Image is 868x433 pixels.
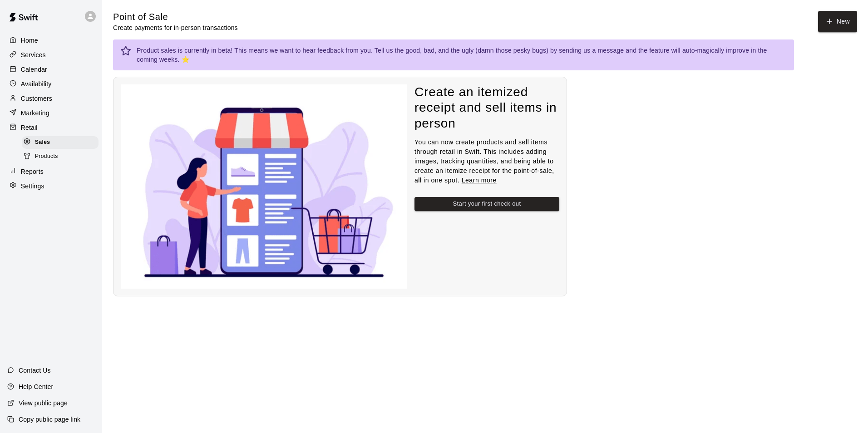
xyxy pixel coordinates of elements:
[21,123,38,132] p: Retail
[19,382,53,391] p: Help Center
[462,177,497,184] a: Learn more
[7,179,95,193] a: Settings
[113,23,238,32] p: Create payments for in-person transactions
[21,167,44,176] p: Reports
[121,84,407,289] img: Nothing to see here
[35,152,58,161] span: Products
[21,36,38,45] p: Home
[22,135,102,149] a: Sales
[559,47,624,54] a: sending us a message
[7,121,95,134] a: Retail
[137,42,787,68] div: Product sales is currently in beta! This means we want to hear feedback from you. Tell us the goo...
[22,150,99,163] div: Products
[414,84,559,132] h4: Create an itemized receipt and sell items in person
[22,136,99,149] div: Sales
[7,77,95,91] a: Availability
[7,48,95,62] a: Services
[7,165,95,178] a: Reports
[21,182,44,191] p: Settings
[21,65,47,74] p: Calendar
[22,149,102,163] a: Products
[7,92,95,105] a: Customers
[7,34,95,47] a: Home
[7,106,95,120] a: Marketing
[21,108,49,118] p: Marketing
[19,366,51,375] p: Contact Us
[21,79,52,89] p: Availability
[21,94,52,103] p: Customers
[414,197,559,211] button: Start your first check out
[818,11,857,32] button: New
[7,63,95,76] a: Calendar
[19,399,68,408] p: View public page
[21,50,46,59] p: Services
[19,415,80,424] p: Copy public page link
[414,138,554,184] span: You can now create products and sell items through retail in Swift. This includes adding images, ...
[113,11,238,23] h5: Point of Sale
[35,138,50,147] span: Sales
